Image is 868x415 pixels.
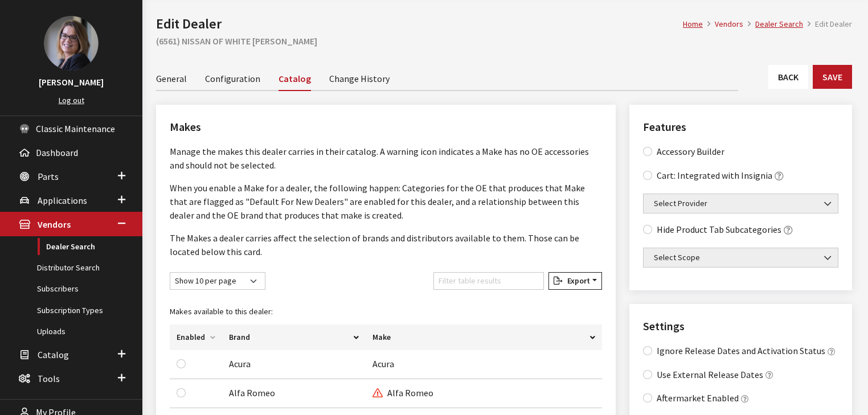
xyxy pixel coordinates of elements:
span: Catalog [38,349,69,360]
span: Export [563,276,590,286]
span: Select Scope [643,248,838,268]
li: Vendors [703,18,743,30]
span: Tools [38,373,60,384]
a: Dealer Search [755,19,803,29]
h1: Edit Dealer [156,14,683,34]
input: Filter table results [433,272,544,290]
a: General [156,66,187,90]
span: Applications [38,195,87,206]
th: Enabled: activate to sort column ascending [170,324,222,350]
span: Classic Maintenance [36,123,115,134]
span: Vendors [38,219,71,231]
th: Make: activate to sort column ascending [366,324,602,350]
input: Enable Make [177,359,186,368]
span: Select Provider [643,194,838,213]
button: Export [548,272,602,290]
label: Hide Product Tab Subcategories [657,223,781,236]
span: Select Provider [650,198,831,209]
a: Back [768,65,808,89]
button: Save [813,65,852,89]
label: Aftermarket Enabled [657,391,739,405]
td: Acura [222,350,366,379]
span: Select Scope [650,252,831,264]
input: Enable Make [177,388,186,397]
h3: [PERSON_NAME] [11,75,131,89]
th: Brand: activate to sort column descending [222,324,366,350]
a: Change History [329,66,390,90]
li: Edit Dealer [803,18,852,30]
span: Parts [38,171,59,182]
caption: Makes available to this dealer: [170,299,602,324]
span: Alfa Romeo [372,387,433,398]
a: Home [683,19,703,29]
label: Ignore Release Dates and Activation Status [657,344,825,358]
label: Use External Release Dates [657,368,763,381]
span: Acura [372,358,394,369]
h2: Features [643,118,838,135]
a: Configuration [205,66,260,90]
label: Cart: Integrated with Insignia [657,169,772,182]
p: Manage the makes this dealer carries in their catalog. A warning icon indicates a Make has no OE ... [170,145,602,172]
label: Accessory Builder [657,145,724,158]
p: The Makes a dealer carries affect the selection of brands and distributors available to them. Tho... [170,231,602,258]
h2: (6561) NISSAN OF WHITE [PERSON_NAME] [156,34,852,48]
a: Log out [59,95,84,105]
img: Kim Callahan Collins [44,16,99,71]
h2: Makes [170,118,602,135]
i: No OE accessories [372,389,383,398]
p: When you enable a Make for a dealer, the following happen: Categories for the OE that produces th... [170,181,602,222]
td: Alfa Romeo [222,379,366,408]
span: Dashboard [36,147,78,158]
a: Catalog [279,66,311,91]
h2: Settings [643,318,838,335]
